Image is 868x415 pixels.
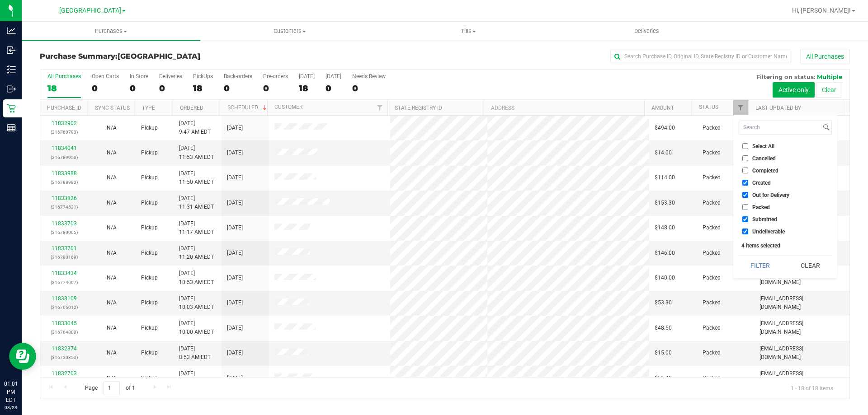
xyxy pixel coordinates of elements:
div: Back-orders [224,73,252,79]
div: 0 [325,83,341,93]
input: Undeliverable [742,228,748,234]
input: Search Purchase ID, Original ID, State Registry ID or Customer Name... [610,50,791,63]
span: [DATE] 10:00 AM EDT [179,319,214,336]
input: Packed [742,204,748,210]
a: Customer [274,104,302,110]
a: 11834041 [52,145,77,151]
span: $494.00 [655,124,675,132]
a: Deliveries [557,22,736,41]
div: Open Carts [92,73,119,79]
span: Pickup [141,274,158,282]
span: Undeliverable [752,229,785,234]
iframe: Resource center [9,343,36,370]
span: $14.00 [655,149,672,157]
span: Page of 1 [77,381,142,395]
span: Cancelled [752,156,776,161]
div: PickUps [193,73,213,79]
button: N/A [107,298,117,307]
span: $114.00 [655,173,675,182]
span: $56.40 [655,374,672,382]
div: All Purchases [47,73,81,79]
span: 1 - 18 of 18 items [783,381,840,395]
a: Type [142,105,155,111]
span: Not Applicable [107,174,117,181]
span: $146.00 [655,249,675,257]
span: Not Applicable [107,250,117,256]
a: 11833703 [52,220,77,227]
button: N/A [107,374,117,382]
span: Pickup [141,224,158,232]
span: $148.00 [655,224,675,232]
span: Packed [703,199,721,207]
a: Filter [733,100,748,115]
span: Not Applicable [107,224,117,231]
p: (316760793) [46,128,82,136]
span: [DATE] 11:20 AM EDT [179,244,214,261]
a: 11833988 [52,170,77,177]
input: Completed [742,168,748,173]
button: N/A [107,324,117,332]
input: Cancelled [742,155,748,161]
span: [DATE] 11:31 AM EDT [179,194,214,211]
span: [DATE] [227,224,243,232]
span: [DATE] 11:50 AM EDT [179,169,214,187]
span: Purchases [22,27,200,35]
div: 0 [352,83,386,93]
span: Select All [752,144,774,149]
span: [DATE] [227,249,243,257]
button: All Purchases [800,49,850,64]
span: Not Applicable [107,125,117,131]
p: (316766012) [46,303,82,312]
a: 11833701 [52,245,77,252]
a: Sync Status [95,105,130,111]
div: 0 [92,83,119,93]
div: 4 items selected [741,242,829,249]
span: Pickup [141,298,158,307]
span: [DATE] [227,149,243,157]
span: [DATE] 8:53 AM EDT [179,345,211,362]
span: [DATE] [227,349,243,357]
a: Scheduled [227,104,269,111]
a: Ordered [180,105,203,111]
inline-svg: Reports [7,123,16,132]
span: Not Applicable [107,200,117,206]
div: [DATE] [299,73,315,79]
span: Completed [752,168,778,173]
span: [EMAIL_ADDRESS][DOMAIN_NAME] [759,294,844,312]
p: (316788983) [46,178,82,187]
span: Pickup [141,349,158,357]
span: Not Applicable [107,325,117,331]
span: [DATE] [227,173,243,182]
p: (316720850) [46,353,82,362]
span: Out for Delivery [752,192,789,198]
span: $15.00 [655,349,672,357]
a: Filter [373,100,387,115]
p: 08/23 [4,404,18,411]
inline-svg: Analytics [7,26,16,35]
span: Multiple [817,73,842,80]
p: 01:01 PM EDT [4,380,18,404]
span: Pickup [141,374,158,382]
input: Submitted [742,216,748,222]
button: N/A [107,349,117,357]
span: Packed [752,205,770,210]
a: Purchase ID [47,105,81,111]
a: State Registry ID [395,105,442,111]
inline-svg: Inventory [7,65,16,74]
th: Address [484,100,644,116]
input: Select All [742,143,748,149]
span: Pickup [141,124,158,132]
span: Packed [703,124,721,132]
a: 11832703 [52,370,77,377]
span: [DATE] 9:47 AM EDT [179,119,211,136]
span: $53.30 [655,298,672,307]
span: Pickup [141,249,158,257]
span: Packed [703,274,721,282]
button: N/A [107,199,117,207]
span: Packed [703,374,721,382]
div: Needs Review [352,73,386,79]
span: Packed [703,298,721,307]
span: Packed [703,349,721,357]
span: Pickup [141,324,158,332]
button: N/A [107,124,117,132]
